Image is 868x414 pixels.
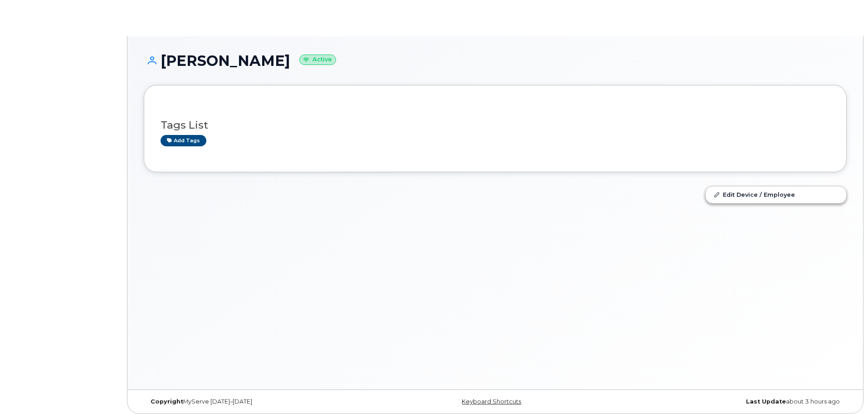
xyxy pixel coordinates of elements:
strong: Last Update [746,398,786,405]
small: Active [299,55,336,65]
h1: [PERSON_NAME] [144,53,847,69]
a: Keyboard Shortcuts [462,398,521,405]
div: MyServe [DATE]–[DATE] [144,398,378,405]
a: Edit Device / Employee [706,186,846,203]
a: Add tags [161,135,206,146]
div: about 3 hours ago [612,398,847,405]
h3: Tags List [161,120,830,131]
strong: Copyright [151,398,183,405]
